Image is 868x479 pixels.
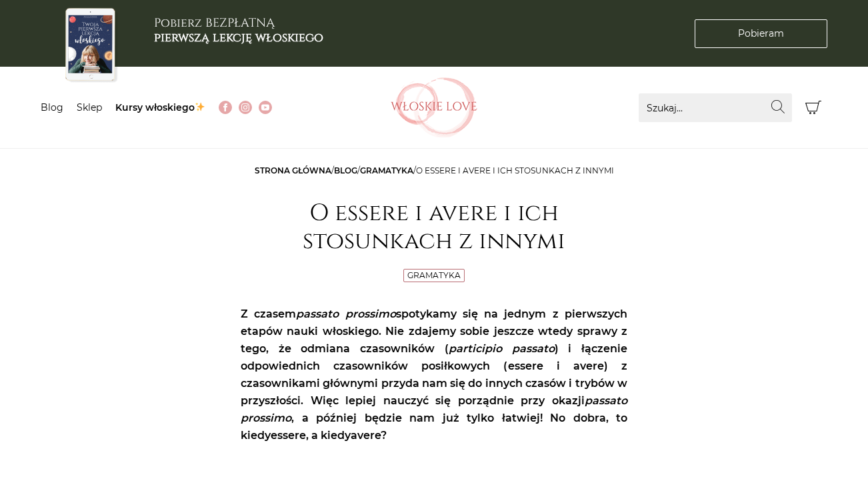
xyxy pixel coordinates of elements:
strong: essere [271,429,306,442]
img: Włoskielove [391,77,477,137]
h3: Pobierz BEZPŁATNĄ [154,16,323,45]
p: Z czasem spotykamy się na jednym z pierwszych etapów nauki włoskiego. Nie zdajemy sobie jeszcze w... [241,306,627,444]
a: Gramatyka [407,270,461,280]
strong: avere [351,429,381,442]
a: Strona główna [255,165,331,175]
h1: O essere i avere i ich stosunkach z innymi [241,199,627,256]
b: pierwszą lekcję włoskiego [154,29,323,46]
a: Pobieram [695,19,827,48]
button: Koszyk [799,93,827,122]
span: Pobieram [738,27,784,41]
a: Kursy włoskiego [115,101,205,113]
a: Gramatyka [360,165,413,175]
a: Sklep [77,101,102,113]
span: O essere i avere i ich stosunkach z innymi [416,165,614,175]
img: ✨ [195,102,205,111]
strong: essere i avere [508,360,604,372]
input: Szukaj... [639,93,792,122]
span: / / / [255,165,614,175]
em: passato prossimo [296,308,395,320]
a: Blog [334,165,357,175]
a: Blog [41,101,63,113]
em: participio passato [449,342,555,355]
